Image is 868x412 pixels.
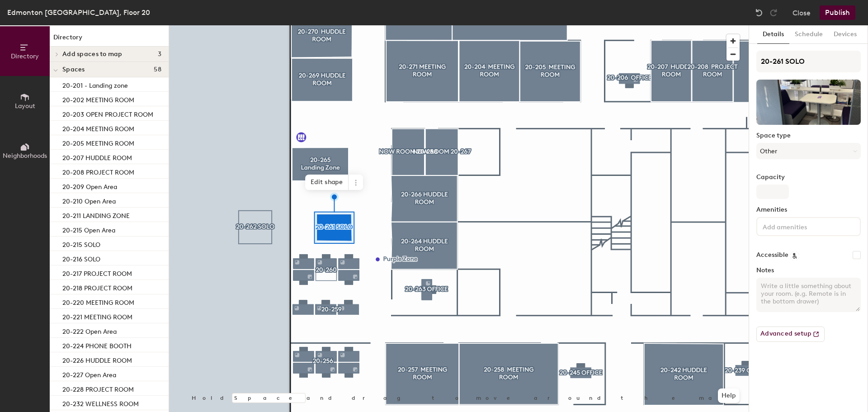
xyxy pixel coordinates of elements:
[62,354,132,365] p: 20-226 HUDDLE ROOM
[755,8,764,17] img: Undo
[62,137,134,147] p: 20-205 MEETING ROOM
[154,66,161,73] span: 58
[756,251,788,259] label: Accessible
[62,180,117,191] p: 20-209 Open Area
[62,340,132,350] p: 20-224 PHONE BOOTH
[62,369,116,379] p: 20-227 Open Area
[62,296,134,307] p: 20-220 MEETING ROOM
[828,25,862,44] button: Devices
[756,206,861,213] label: Amenities
[756,80,861,125] img: The space named 20-261 SOLO
[62,238,100,249] p: 20-215 SOLO
[158,51,161,58] span: 3
[756,132,861,139] label: Space type
[793,5,811,20] button: Close
[62,267,132,278] p: 20-217 PROJECT ROOM
[62,94,134,104] p: 20-202 MEETING ROOM
[3,152,47,160] span: Neighborhoods
[718,388,740,403] button: Help
[756,174,861,181] label: Capacity
[761,221,842,232] input: Add amenities
[62,66,85,73] span: Spaces
[62,311,132,321] p: 20-221 MEETING ROOM
[11,52,39,60] span: Directory
[15,102,35,110] span: Layout
[820,5,855,20] button: Publish
[62,195,116,205] p: 20-210 Open Area
[305,175,349,190] span: Edit shape
[62,152,132,162] p: 20-207 HUDDLE ROOM
[789,25,828,44] button: Schedule
[62,209,130,220] p: 20-211 LANDING ZONE
[62,325,117,336] p: 20-222 Open Area
[62,383,134,393] p: 20-228 PROJECT ROOM
[50,33,169,47] h1: Directory
[62,224,115,234] p: 20-215 Open Area
[62,398,139,408] p: 20-232 WELLNESS ROOM
[62,108,153,118] p: 20-203 OPEN PROJECT ROOM
[62,79,128,90] p: 20-201 - Landing zone
[62,282,132,292] p: 20-218 PROJECT ROOM
[62,253,100,263] p: 20-216 SOLO
[62,123,134,133] p: 20-204 MEETING ROOM
[769,8,778,17] img: Redo
[756,327,825,342] button: Advanced setup
[757,25,789,44] button: Details
[756,267,861,274] label: Notes
[7,7,150,18] div: Edmonton [GEOGRAPHIC_DATA], Floor 20
[62,166,134,176] p: 20-208 PROJECT ROOM
[62,51,123,58] span: Add spaces to map
[756,143,861,159] button: Other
